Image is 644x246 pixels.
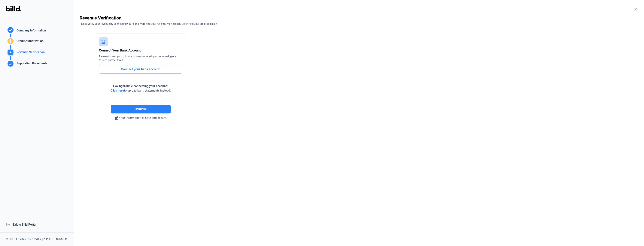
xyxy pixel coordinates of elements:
[6,237,26,242] div: © Billd, LLC 2025
[99,48,182,53] div: Connect Your Bank Account
[80,15,638,21] div: Revenue Verification
[15,39,44,45] div: Credit Authorization
[113,84,168,88] span: Having trouble connecting your account?
[15,28,46,34] div: Company Information
[99,54,182,62] div: Please connect your primary business operating account using our trusted partner, .
[28,237,68,242] div: Need Help? [PHONE_NUMBER]
[99,65,182,74] button: Connect your bank account
[15,50,45,56] div: Revenue Verification
[15,61,47,67] div: Supporting Documents
[111,89,124,92] span: Click here
[6,222,10,226] mat-icon: logout
[117,59,123,62] span: Plaid
[633,7,638,12] mat-icon: close
[111,84,171,93] div: to upload bank statements instead.
[135,107,147,111] span: Continue
[111,105,171,113] button: Continue
[80,113,202,120] div: Your information is safe and secure.
[80,21,638,26] div: Please verify your revenue by connecting your bank. Verifying your revenue will help Billd determ...
[114,116,119,120] mat-icon: lock_outline
[6,6,21,11] img: Billd Logo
